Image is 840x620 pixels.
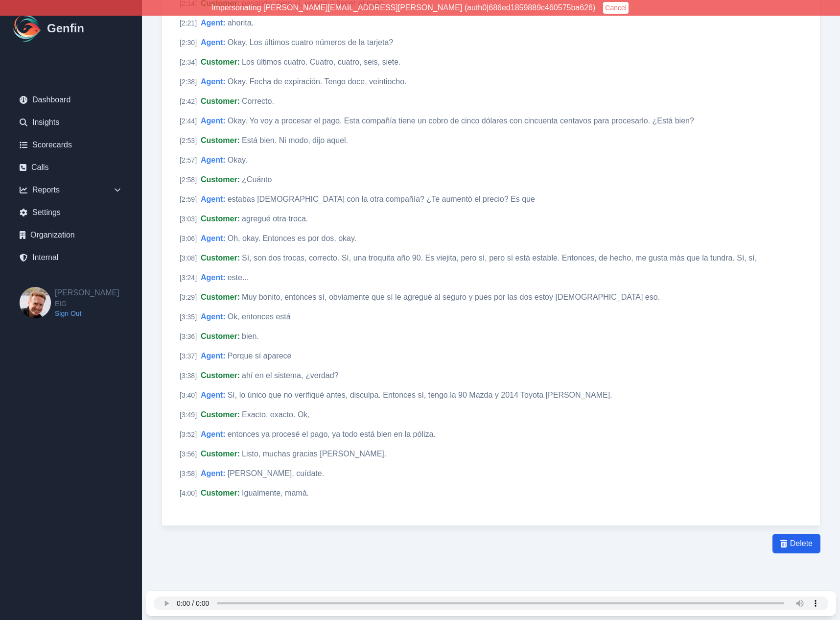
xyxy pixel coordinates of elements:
span: Customer : [201,97,240,105]
span: Agent : [201,312,226,321]
h2: [PERSON_NAME] [55,287,119,299]
a: Dashboard [12,90,130,110]
span: [PERSON_NAME], cuídate. [228,469,324,477]
span: Okay. Fecha de expiración. Tengo doce, veintiocho. [228,77,407,86]
span: Agent : [201,195,226,203]
span: Customer : [201,371,240,380]
span: Customer : [201,58,240,66]
span: [ 2:38 ] [180,78,197,86]
img: Logo [12,13,43,44]
span: Exacto, exacto. Ok, [242,410,310,419]
span: Okay. Yo voy a procesar el pago. Esta compañía tiene un cobro de cinco dólares con cincuenta cent... [228,117,694,125]
span: Customer : [201,136,240,144]
span: Agent : [201,77,226,86]
span: Agent : [201,117,226,125]
span: Sí, son dos trocas, correcto. Sí, una troquita año 90. Es viejita, pero sí, pero sí está estable.... [242,254,757,262]
span: [ 3:24 ] [180,274,197,282]
span: Customer : [201,175,240,184]
span: Customer : [201,215,240,223]
span: Agent : [201,156,226,164]
span: ahorita. [228,19,254,27]
span: Igualmente, mamá. [242,489,309,497]
span: Customer : [201,410,240,419]
span: [ 2:57 ] [180,156,197,164]
img: Brian Dunagan [20,287,51,318]
span: [ 3:03 ] [180,215,197,223]
span: [ 2:30 ] [180,39,197,47]
span: Customer : [201,293,240,301]
span: [ 3:38 ] [180,372,197,380]
span: Customer : [201,489,240,497]
span: [ 3:40 ] [180,391,197,399]
audio: Your browser does not support the audio element. [154,596,828,610]
span: Okay. [228,156,248,164]
span: [ 3:06 ] [180,235,197,242]
span: Agent : [201,430,226,438]
span: ahí en el sistema, ¿verdad? [242,371,338,380]
span: bien. [242,332,259,340]
a: Organization [12,225,130,245]
span: Está bien. Ni modo, dijo aquel. [242,136,348,144]
span: [ 3:36 ] [180,333,197,340]
span: [ 3:56 ] [180,450,197,458]
span: Agent : [201,391,226,399]
span: Porque sí aparece [228,352,292,360]
div: Reports [12,180,130,200]
span: [ 3:49 ] [180,411,197,419]
span: Agent : [201,273,226,282]
span: Ok, entonces está [228,312,291,321]
span: Sí, lo único que no verifiqué antes, disculpa. Entonces sí, tengo la 90 Mazda y 2014 Toyota [PERS... [228,391,612,399]
span: ¿Cuánto [242,175,272,184]
span: [ 3:58 ] [180,470,197,477]
span: Agent : [201,352,226,360]
span: Agent : [201,234,226,242]
span: Agent : [201,19,226,27]
span: Correcto. [242,97,274,105]
a: Scorecards [12,135,130,155]
span: Customer : [201,450,240,458]
a: Internal [12,248,130,267]
a: Insights [12,113,130,132]
span: [ 4:00 ] [180,489,197,497]
span: [ 2:59 ] [180,195,197,203]
span: [ 3:08 ] [180,254,197,262]
span: EIG [55,299,119,309]
span: [ 2:58 ] [180,176,197,184]
span: estabas [DEMOGRAPHIC_DATA] con la otra compañía? ¿Te aumentó el precio? Es que [228,195,535,203]
span: agregué otra troca. [242,215,308,223]
a: Calls [12,158,130,177]
span: este... [228,273,249,282]
span: [ 2:21 ] [180,19,197,27]
a: Sign Out [55,309,119,318]
span: [ 3:37 ] [180,352,197,360]
span: [ 2:53 ] [180,137,197,144]
span: [ 3:29 ] [180,293,197,301]
span: [ 2:34 ] [180,58,197,66]
span: Agent : [201,38,226,47]
span: Delete [790,538,813,549]
span: [ 3:52 ] [180,430,197,438]
span: entonces ya procesé el pago, ya todo está bien en la póliza. [228,430,436,438]
span: Listo, muchas gracias [PERSON_NAME]. [242,450,386,458]
span: Okay. Los últimos cuatro números de la tarjeta? [228,38,394,47]
span: [ 3:35 ] [180,313,197,321]
span: Agent : [201,469,226,477]
span: [ 2:42 ] [180,97,197,105]
span: Customer : [201,332,240,340]
button: Delete [772,534,820,553]
h1: Genfin [47,21,84,36]
span: Customer : [201,254,240,262]
span: [ 2:44 ] [180,117,197,125]
button: Cancel [603,2,629,14]
a: Settings [12,203,130,222]
span: Muy bonito, entonces sí, obviamente que sí le agregué al seguro y pues por las dos estoy [DEMOGRA... [242,293,660,301]
span: Oh, okay. Entonces es por dos, okay. [228,234,357,242]
span: Los últimos cuatro. Cuatro, cuatro, seis, siete. [242,58,401,66]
